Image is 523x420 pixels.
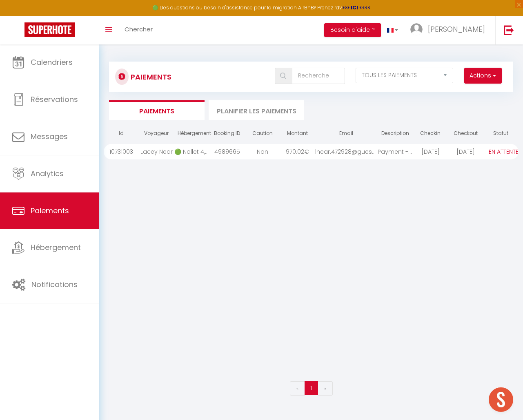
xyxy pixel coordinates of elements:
div: Non [245,144,280,159]
span: Hébergement [31,242,81,252]
th: Statut [483,126,519,141]
input: Recherche [292,68,345,84]
span: Messages [31,131,68,141]
span: Paiements [31,206,69,216]
div: [DATE] [448,144,483,159]
th: Caution [245,126,280,141]
img: logout [504,25,514,35]
a: Previous [290,381,305,396]
span: Analytics [31,168,64,179]
nav: Page navigation example [290,377,333,399]
div: 970.02 [280,144,315,159]
span: Calendriers [31,57,73,67]
div: [DATE] [413,144,448,159]
div: 🟢 Nollet 4,55 ⭐️ [174,144,209,159]
span: « [296,385,298,392]
span: Chercher [125,25,153,33]
th: Checkin [413,126,448,141]
th: Id [104,126,139,141]
div: lnear.472928@guest.b... [315,144,377,159]
span: € [304,148,309,156]
a: Next [318,381,333,396]
a: Chercher [118,16,159,44]
li: Paiements [109,100,205,120]
span: » [324,385,326,392]
th: Email [315,126,377,141]
button: Actions [464,68,502,84]
li: Planifier les paiements [209,100,304,120]
th: Checkout [448,126,483,141]
th: Montant [280,126,315,141]
img: ... [410,23,423,35]
span: Notifications [31,279,78,290]
div: Payment - 4989665 - ... [378,144,413,159]
div: Ouvrir le chat [489,387,513,412]
div: 4989665 [209,144,245,159]
button: Besoin d'aide ? [324,23,381,37]
th: Booking ID [209,126,245,141]
div: Lacey Near [139,144,174,159]
a: >>> ICI <<<< [342,4,371,11]
th: Voyageur [139,126,174,141]
a: 1 [305,381,318,395]
h3: Paiements [131,68,171,86]
span: [PERSON_NAME] [428,24,485,34]
img: Super Booking [24,22,75,37]
th: Hébergement [174,126,209,141]
div: 10731003 [104,144,139,159]
a: ... [PERSON_NAME] [404,16,495,44]
th: Description [378,126,413,141]
span: Réservations [31,94,78,104]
